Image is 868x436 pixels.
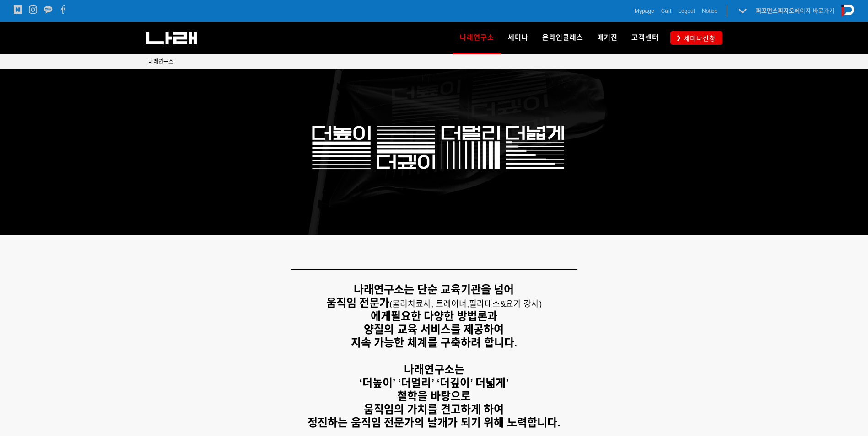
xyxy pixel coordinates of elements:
[631,33,659,42] span: 고객센터
[635,6,654,16] a: Mypage
[148,57,173,66] a: 나래연구소
[590,22,625,54] a: 매거진
[625,22,666,54] a: 고객센터
[756,7,794,14] strong: 퍼포먼스피지오
[354,283,514,296] strong: 나래연구소는 단순 교육기관을 넘어
[389,299,469,308] span: (
[351,336,517,349] strong: 지속 가능한 체계를 구축하려 합니다.
[371,310,391,322] strong: 에게
[359,377,509,389] strong: ‘더높이’ ‘더멀리’ ‘더깊이’ 더넓게’
[542,33,583,42] span: 온라인클래스
[702,6,717,16] a: Notice
[597,33,618,42] span: 매거진
[453,22,501,54] a: 나래연구소
[508,33,528,42] span: 세미나
[678,6,695,16] a: Logout
[469,299,542,308] span: 필라테스&요가 강사)
[392,299,469,308] span: 물리치료사, 트레이너,
[307,416,561,429] strong: 정진하는 움직임 전문가의 날개가 되기 위해 노력합니다.
[364,403,504,415] strong: 움직임의 가치를 견고하게 하여
[501,22,535,54] a: 세미나
[326,297,390,309] strong: 움직임 전문가
[391,310,497,322] strong: 필요한 다양한 방법론과
[535,22,590,54] a: 온라인클래스
[681,34,716,43] span: 세미나신청
[756,7,835,14] a: 퍼포먼스피지오페이지 바로가기
[460,30,494,45] span: 나래연구소
[364,323,504,335] strong: 양질의 교육 서비스를 제공하여
[670,31,722,44] a: 세미나신청
[397,390,471,402] strong: 철학을 바탕으로
[404,363,464,376] strong: 나래연구소는
[148,58,173,65] span: 나래연구소
[661,6,672,16] a: Cart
